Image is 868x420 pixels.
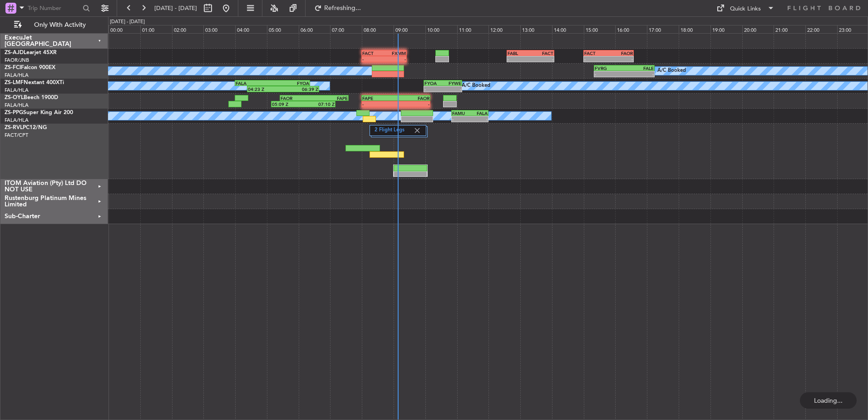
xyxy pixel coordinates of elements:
[236,80,272,86] div: FALA
[396,101,429,107] div: -
[742,25,774,33] div: 20:00
[424,80,443,86] div: FYOA
[470,116,488,122] div: -
[624,71,654,77] div: -
[5,125,47,130] a: ZS-RVLPC12/NG
[5,110,73,115] a: ZS-PPGSuper King Air 200
[452,110,470,116] div: FAMU
[508,56,531,62] div: -
[800,392,857,409] div: Loading...
[520,25,552,33] div: 13:00
[552,25,584,33] div: 14:00
[531,50,554,56] div: FACT
[362,56,384,62] div: -
[110,18,145,26] div: [DATE] - [DATE]
[679,25,710,33] div: 18:00
[154,4,197,12] span: [DATE] - [DATE]
[462,79,490,93] div: A/C Booked
[362,95,396,101] div: FAPE
[443,86,461,92] div: -
[5,117,29,124] a: FALA/HLA
[5,80,24,85] span: ZS-LMF
[424,86,443,92] div: -
[5,50,57,55] a: ZS-AJDLearjet 45XR
[5,87,29,94] a: FALA/HLA
[330,25,362,33] div: 07:00
[324,5,362,11] span: Refreshing...
[299,25,330,33] div: 06:00
[362,101,396,107] div: -
[5,102,29,109] a: FALA/HLA
[108,25,140,33] div: 00:00
[774,25,805,33] div: 21:00
[457,25,489,33] div: 11:00
[584,56,608,62] div: -
[172,25,204,33] div: 02:00
[657,64,686,78] div: A/C Booked
[248,86,283,92] div: 04:23 Z
[443,80,461,86] div: FYWE
[5,132,28,139] a: FACT/CPT
[5,65,21,70] span: ZS-FCI
[584,50,608,56] div: FACT
[362,25,394,33] div: 08:00
[5,125,23,130] span: ZS-RVL
[584,25,616,33] div: 15:00
[5,72,29,79] a: FALA/HLA
[470,110,488,116] div: FALA
[310,1,365,15] button: Refreshing...
[730,5,761,14] div: Quick Links
[595,65,624,71] div: FVRG
[314,95,348,101] div: FAPE
[5,65,55,70] a: ZS-FCIFalcon 900EX
[396,95,429,101] div: FAOR
[615,25,647,33] div: 16:00
[303,101,335,107] div: 07:10 Z
[384,56,406,62] div: -
[488,25,520,33] div: 12:00
[267,25,299,33] div: 05:00
[712,1,779,15] button: Quick Links
[272,80,309,86] div: FYOA
[805,25,837,33] div: 22:00
[624,65,654,71] div: FALE
[647,25,679,33] div: 17:00
[281,95,314,101] div: FAOR
[203,25,235,33] div: 03:00
[24,22,96,28] span: Only With Activity
[235,25,267,33] div: 04:00
[5,57,29,64] a: FAOR/JNB
[394,25,425,33] div: 09:00
[375,127,413,135] label: 2 Flight Legs
[28,1,80,15] input: Trip Number
[413,126,421,135] img: gray-close.svg
[5,95,58,100] a: ZS-OYLBeech 1900D
[425,25,457,33] div: 10:00
[10,18,99,32] button: Only With Activity
[608,50,632,56] div: FAOR
[710,25,742,33] div: 19:00
[608,56,632,62] div: -
[531,56,554,62] div: -
[362,50,384,56] div: FACT
[5,80,64,85] a: ZS-LMFNextant 400XTi
[452,116,470,122] div: -
[595,71,624,77] div: -
[5,110,23,115] span: ZS-PPG
[5,95,24,100] span: ZS-OYL
[5,50,24,55] span: ZS-AJD
[508,50,531,56] div: FABL
[272,101,303,107] div: 05:09 Z
[283,86,318,92] div: 06:39 Z
[384,50,406,56] div: FXMM
[140,25,172,33] div: 01:00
